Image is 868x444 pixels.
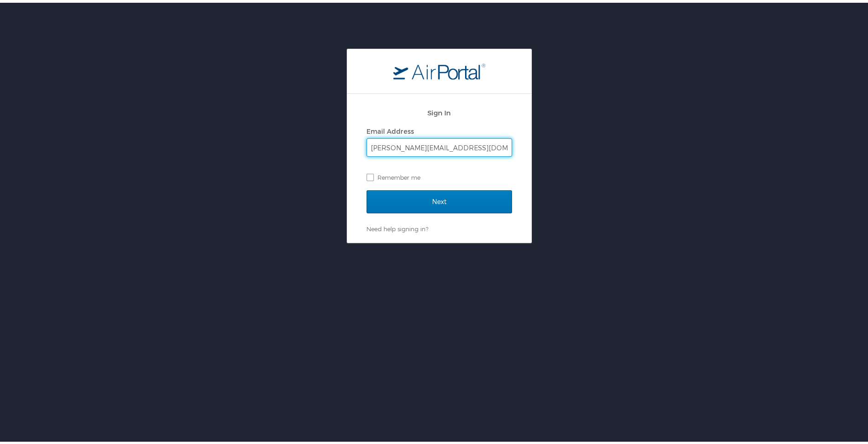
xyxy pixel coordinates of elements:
[393,60,485,77] img: logo
[367,105,512,115] h2: Sign In
[367,222,428,230] a: Need help signing in?
[367,125,414,132] label: Email Address
[367,168,512,182] label: Remember me
[367,188,512,211] input: Next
